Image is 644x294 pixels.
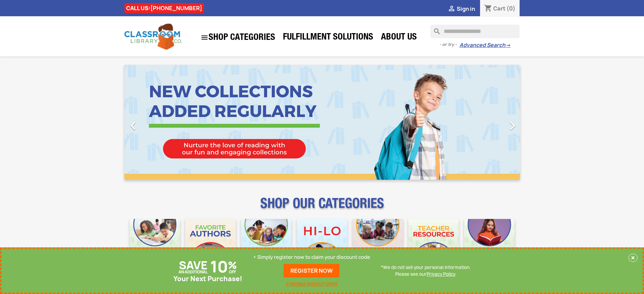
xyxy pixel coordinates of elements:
a: [PHONE_NUMBER] [150,4,202,12]
img: CLC_Phonics_And_Decodables_Mobile.jpg [241,219,291,269]
img: Classroom Library Company [124,24,182,50]
i:  [125,117,142,134]
div: CALL US: [124,3,204,13]
img: CLC_Fiction_Nonfiction_Mobile.jpg [353,219,403,269]
a: SHOP CATEGORIES [197,30,279,45]
i: search [430,25,438,33]
ul: Carousel container [124,65,520,180]
i:  [200,33,209,42]
img: CLC_HiLo_Mobile.jpg [297,219,347,269]
img: CLC_Dyslexia_Mobile.jpg [464,219,515,269]
span: (0) [506,5,516,12]
a: About Us [378,31,420,45]
i:  [448,5,456,13]
img: CLC_Favorite_Authors_Mobile.jpg [185,219,236,269]
input: Search [430,25,520,38]
p: SHOP OUR CATEGORIES [124,201,520,214]
span: - or try - [439,41,459,48]
i:  [504,117,521,134]
a: Previous [124,65,184,180]
span: → [505,42,510,49]
span: Sign in [457,5,475,13]
img: CLC_Bulk_Mobile.jpg [130,219,180,269]
a:  Sign in [448,5,475,13]
a: Advanced Search→ [459,42,510,49]
a: Next [460,65,520,180]
img: CLC_Teacher_Resources_Mobile.jpg [408,219,459,269]
span: Cart [493,5,505,12]
i: shopping_cart [484,5,492,13]
a: Fulfillment Solutions [280,31,377,45]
